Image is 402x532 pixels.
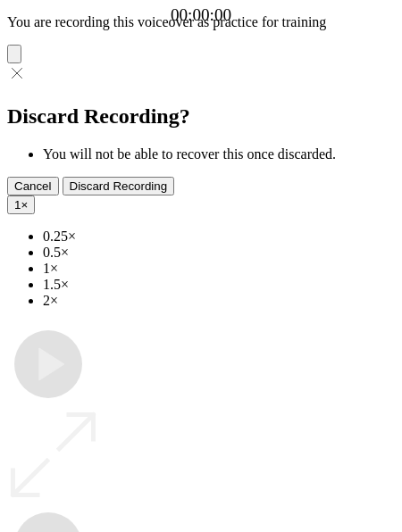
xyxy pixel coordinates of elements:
button: Cancel [7,177,59,195]
li: 1× [43,261,395,277]
span: 1 [14,198,21,212]
li: 0.25× [43,229,395,245]
p: You are recording this voiceover as practice for training [7,14,395,30]
h2: Discard Recording? [7,104,395,129]
a: 00:00:00 [171,5,231,25]
li: You will not be able to recover this once discarded. [43,146,395,162]
li: 0.5× [43,245,395,261]
button: Discard Recording [63,177,175,195]
button: 1× [7,195,35,214]
li: 1.5× [43,277,395,293]
li: 2× [43,293,395,309]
